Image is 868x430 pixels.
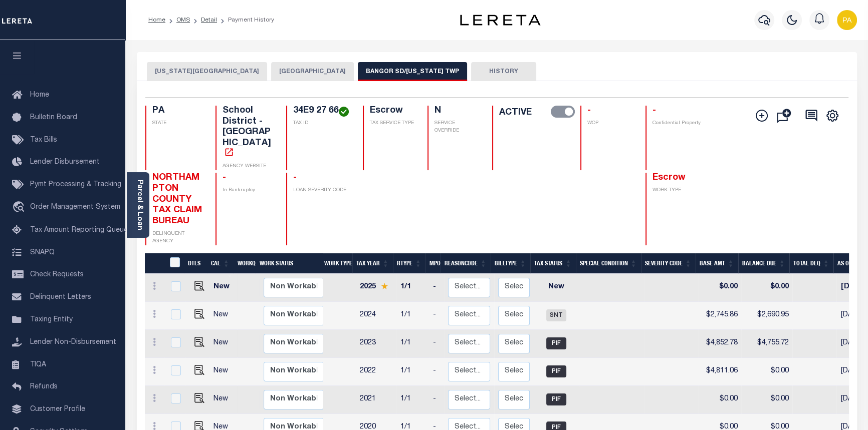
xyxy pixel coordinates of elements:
th: Special Condition: activate to sort column ascending [576,253,641,274]
td: $0.00 [741,358,792,386]
span: Order Management System [30,204,120,211]
td: New [209,330,237,358]
th: Tax Year: activate to sort column ascending [352,253,393,274]
span: Escrow [653,173,686,182]
p: TAX ID [293,120,351,127]
td: 1/1 [396,330,429,358]
p: WORK TYPE [653,187,704,194]
a: Parcel & Loan [136,180,143,230]
td: $0.00 [699,274,741,302]
span: Pymt Processing & Tracking [30,181,121,188]
th: ReasonCode: activate to sort column ascending [441,253,491,274]
td: 1/1 [396,386,429,414]
p: TAX SERVICE TYPE [370,120,415,127]
td: $2,745.86 [699,302,741,330]
td: $4,755.72 [741,330,792,358]
h4: 34E9 27 66 [293,106,351,117]
th: DTLS [184,253,207,274]
i: travel_explore [12,201,28,214]
p: DELINQUENT AGENCY [152,230,204,245]
th: BillType: activate to sort column ascending [491,253,530,274]
td: 1/1 [396,358,429,386]
td: - [429,386,444,414]
button: [US_STATE][GEOGRAPHIC_DATA] [147,62,267,81]
p: STATE [152,120,204,127]
span: Tax Bills [30,137,57,144]
p: In Bankruptcy [223,187,274,194]
th: &nbsp; [164,253,184,274]
span: Delinquent Letters [30,294,91,301]
h4: PA [152,106,204,117]
td: 2021 [356,386,396,414]
span: TIQA [30,361,46,368]
th: Balance Due: activate to sort column ascending [738,253,789,274]
th: Severity Code: activate to sort column ascending [641,253,696,274]
img: Star.svg [381,283,388,289]
td: - [429,358,444,386]
th: Work Type [320,253,352,274]
td: New [209,386,237,414]
p: LOAN SEVERITY CODE [293,187,351,194]
span: - [653,106,656,115]
h4: School District - [GEOGRAPHIC_DATA] [223,106,274,160]
th: Total DLQ: activate to sort column ascending [789,253,833,274]
img: logo-dark.svg [460,15,540,26]
td: 2022 [356,358,396,386]
span: SNAPQ [30,249,55,256]
button: HISTORY [471,62,536,81]
td: $0.00 [741,386,792,414]
span: Refunds [30,383,58,390]
h4: Escrow [370,106,415,117]
h4: N [435,106,480,117]
td: - [429,274,444,302]
button: [GEOGRAPHIC_DATA] [271,62,354,81]
span: Lender Non-Disbursement [30,339,116,346]
td: 2024 [356,302,396,330]
td: - [429,302,444,330]
span: PIF [546,365,566,377]
td: 2023 [356,330,396,358]
th: Work Status [256,253,323,274]
td: New [209,274,237,302]
th: &nbsp;&nbsp;&nbsp;&nbsp;&nbsp;&nbsp;&nbsp;&nbsp;&nbsp;&nbsp; [145,253,164,274]
label: ACTIVE [499,106,532,120]
td: New [209,302,237,330]
img: svg+xml;base64,PHN2ZyB4bWxucz0iaHR0cDovL3d3dy53My5vcmcvMjAwMC9zdmciIHBvaW50ZXItZXZlbnRzPSJub25lIi... [837,10,857,30]
span: Taxing Entity [30,316,73,323]
td: $4,811.06 [699,358,741,386]
span: - [293,173,297,182]
span: Home [30,92,49,99]
span: Customer Profile [30,406,85,413]
p: SERVICE OVERRIDE [435,120,480,135]
td: $0.00 [741,274,792,302]
span: PIF [546,337,566,349]
p: WOP [587,120,633,127]
td: $4,852.78 [699,330,741,358]
p: AGENCY WEBSITE [223,163,274,170]
td: 2025 [356,274,396,302]
td: $2,690.95 [741,302,792,330]
td: New [534,274,579,302]
td: New [209,358,237,386]
td: - [429,330,444,358]
p: Confidential Property [653,120,704,127]
th: MPO [425,253,441,274]
span: SNT [546,309,566,321]
span: - [587,106,591,115]
li: Payment History [217,16,274,25]
span: Bulletin Board [30,114,77,121]
a: Home [148,17,165,23]
td: 1/1 [396,274,429,302]
th: Base Amt: activate to sort column ascending [696,253,738,274]
span: PIF [546,393,566,405]
span: Lender Disbursement [30,159,100,166]
th: RType: activate to sort column ascending [393,253,425,274]
span: NORTHAMPTON COUNTY TAX CLAIM BUREAU [152,173,202,225]
th: WorkQ [234,253,256,274]
th: CAL: activate to sort column ascending [207,253,234,274]
a: Detail [201,17,217,23]
a: OMS [176,17,190,23]
td: 1/1 [396,302,429,330]
span: Tax Amount Reporting Queue [30,227,128,234]
span: Check Requests [30,271,84,278]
